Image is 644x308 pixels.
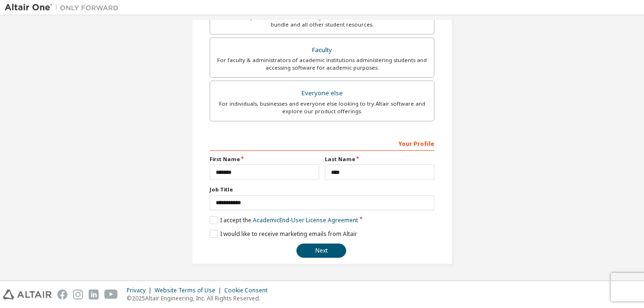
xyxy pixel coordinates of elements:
div: For individuals, businesses and everyone else looking to try Altair software and explore our prod... [216,100,428,115]
div: Faculty [216,44,428,57]
label: First Name [210,155,319,163]
div: Everyone else [216,87,428,100]
a: Academic End-User License Agreement [253,216,358,224]
div: Website Terms of Use [155,287,224,294]
div: For faculty & administrators of academic institutions administering students and accessing softwa... [216,56,428,72]
p: © 2025 Altair Engineering, Inc. All Rights Reserved. [127,294,273,302]
img: youtube.svg [104,290,118,299]
div: Cookie Consent [224,287,273,294]
img: instagram.svg [73,290,83,299]
label: I accept the [210,216,358,224]
div: Your Profile [210,136,434,151]
div: For currently enrolled students looking to access the free Altair Student Edition bundle and all ... [216,13,428,28]
img: Altair One [5,3,123,12]
img: linkedin.svg [89,290,99,299]
button: Next [296,244,346,258]
img: altair_logo.svg [3,290,52,299]
div: Privacy [127,287,155,294]
label: I would like to receive marketing emails from Altair [210,230,357,238]
label: Job Title [210,186,434,193]
img: facebook.svg [57,290,67,299]
label: Last Name [325,155,434,163]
